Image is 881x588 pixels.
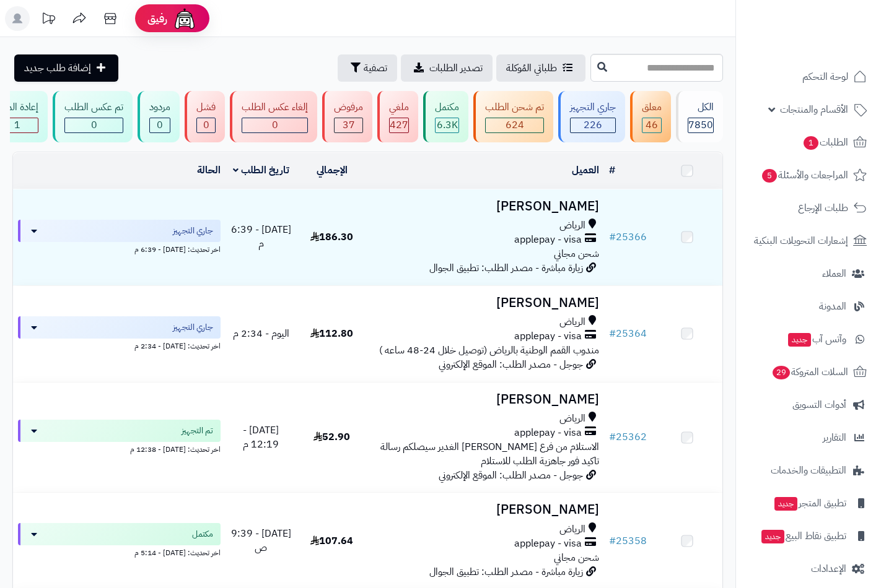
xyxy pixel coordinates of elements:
[743,128,874,157] a: الطلبات1
[173,321,213,334] span: جاري التجهيز
[506,61,557,76] span: طلباتي المُوكلة
[64,100,123,115] div: تم عكس الطلب
[486,118,543,132] div: 624
[372,392,598,407] h3: [PERSON_NAME]
[429,261,583,275] span: زيارة مباشرة - مصدر الطلب: تطبيق الجوال
[743,521,874,551] a: تطبيق نقاط البيعجديد
[797,31,869,57] img: logo-2.png
[496,54,585,82] a: طلباتي المُوكلة
[570,100,616,115] div: جاري التجهيز
[743,488,874,518] a: تطبيق المتجرجديد
[609,326,647,341] a: #25364
[135,91,182,142] a: مردود 0
[196,100,216,115] div: فشل
[780,101,848,118] span: الأقسام والمنتجات
[642,100,662,115] div: معلق
[743,390,874,420] a: أدوات التسويق
[788,333,811,347] span: جديد
[811,560,846,577] span: الإعدادات
[437,118,458,132] span: 6.3K
[760,527,846,545] span: تطبيق نقاط البيع
[372,296,598,310] h3: [PERSON_NAME]
[743,554,874,584] a: الإعدادات
[65,118,123,132] div: 0
[774,497,797,511] span: جديد
[485,100,544,115] div: تم شحن الطلب
[642,118,661,132] div: 46
[743,160,874,190] a: المراجعات والأسئلة5
[157,118,163,132] span: 0
[242,100,308,115] div: إلغاء عكس الطلب
[609,230,616,244] span: #
[18,339,221,352] div: اخر تحديث: [DATE] - 2:34 م
[771,462,846,479] span: التطبيقات والخدمات
[571,118,615,132] div: 226
[33,6,64,34] a: تحديثات المنصة
[822,265,846,282] span: العملاء
[24,61,91,76] span: إضافة طلب جديد
[762,169,777,183] span: 5
[335,118,362,132] div: 37
[338,54,397,82] button: تصفية
[317,163,348,178] a: الإجمالي
[792,396,846,413] span: أدوات التسويق
[439,357,583,372] span: جوجل - مصدر الطلب: الموقع الإلكتروني
[233,326,289,341] span: اليوم - 2:34 م
[773,495,846,512] span: تطبيق المتجر
[242,118,307,132] div: 0
[609,326,616,341] span: #
[471,91,556,142] a: تم شحن الطلب 624
[609,430,616,444] span: #
[743,456,874,485] a: التطبيقات والخدمات
[798,199,848,217] span: طلبات الإرجاع
[743,324,874,354] a: وآتس آبجديد
[819,298,846,315] span: المدونة
[802,134,848,151] span: الطلبات
[823,429,846,446] span: التقارير
[149,100,170,115] div: مردود
[150,118,170,132] div: 0
[182,91,227,142] a: فشل 0
[313,430,350,444] span: 52.90
[390,118,408,132] span: 427
[628,91,673,142] a: معلق 46
[743,357,874,387] a: السلات المتروكة29
[771,363,848,381] span: السلات المتروكة
[203,118,209,132] span: 0
[554,550,599,565] span: شحن مجاني
[559,218,585,233] span: الرياض
[173,225,213,237] span: جاري التجهيز
[310,326,353,341] span: 112.80
[761,530,784,543] span: جديد
[761,166,848,184] span: المراجعات والأسئلة
[421,91,471,142] a: مكتمل 6.3K
[429,564,583,579] span: زيارة مباشرة - مصدر الطلب: تطبيق الجوال
[435,100,459,115] div: مكتمل
[688,100,714,115] div: الكل
[584,118,602,132] span: 226
[609,534,616,548] span: #
[14,118,20,132] span: 1
[436,118,458,132] div: 6303
[233,163,289,178] a: تاريخ الطلب
[197,163,221,178] a: الحالة
[439,468,583,483] span: جوجل - مصدر الطلب: الموقع الإلكتروني
[18,545,221,558] div: اخر تحديث: [DATE] - 5:14 م
[787,331,846,348] span: وآتس آب
[556,91,628,142] a: جاري التجهيز 226
[364,61,387,76] span: تصفية
[554,246,599,261] span: شحن مجاني
[559,412,585,426] span: الرياض
[401,54,493,82] a: تصدير الطلبات
[272,118,278,132] span: 0
[389,100,409,115] div: ملغي
[390,118,408,132] div: 427
[514,426,582,440] span: applepay - visa
[372,503,598,517] h3: [PERSON_NAME]
[514,537,582,551] span: applepay - visa
[172,6,197,31] img: ai-face.png
[743,62,874,92] a: لوحة التحكم
[231,526,291,555] span: [DATE] - 9:39 ص
[773,366,790,379] span: 29
[227,91,320,142] a: إلغاء عكس الطلب 0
